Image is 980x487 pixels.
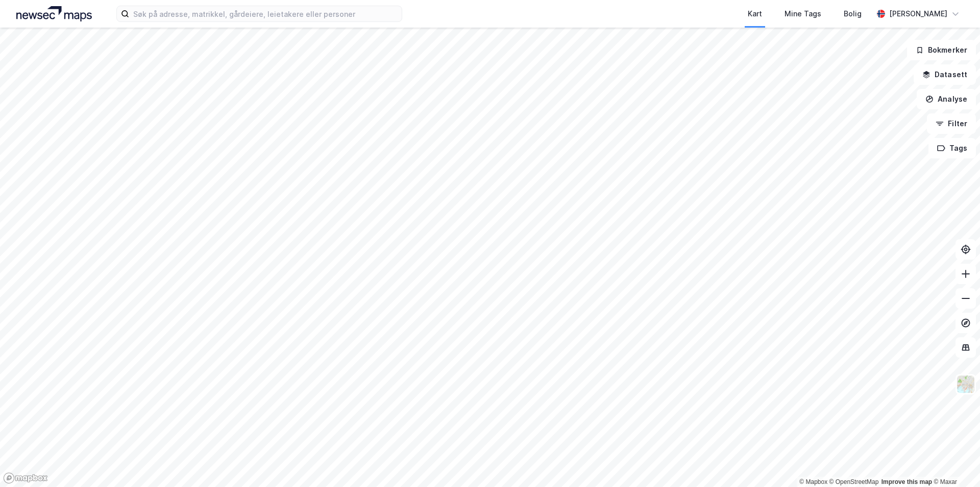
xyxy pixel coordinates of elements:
[881,478,932,485] a: Improve this map
[16,6,92,21] img: logo.a4113a55bc3d86da70a041830d287a7e.svg
[927,113,976,134] button: Filter
[917,89,976,109] button: Analyse
[844,8,862,20] div: Bolig
[956,375,975,394] img: Z
[3,472,48,484] a: Mapbox homepage
[129,6,402,21] input: Søk på adresse, matrikkel, gårdeiere, leietakere eller personer
[914,64,976,85] button: Datasett
[748,8,762,20] div: Kart
[799,478,827,485] a: Mapbox
[928,138,976,158] button: Tags
[907,40,976,60] button: Bokmerker
[889,8,947,20] div: [PERSON_NAME]
[829,478,879,485] a: OpenStreetMap
[929,438,980,487] iframe: Chat Widget
[785,8,821,20] div: Mine Tags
